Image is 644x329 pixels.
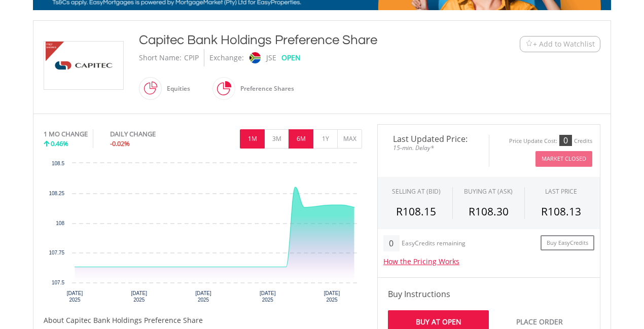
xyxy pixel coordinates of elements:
[392,187,441,196] div: SELLING AT (BID)
[385,135,481,143] span: Last Updated Price:
[337,129,362,149] button: MAX
[209,49,244,66] div: Exchange:
[464,187,513,196] span: BUYING AT (ASK)
[249,52,261,63] img: jse.png
[110,139,130,148] span: -0.02%
[49,191,64,196] text: 108.25
[52,280,64,285] text: 107.5
[131,290,148,303] text: [DATE] 2025
[469,204,509,218] span: R108.30
[195,290,211,303] text: [DATE] 2025
[509,137,557,145] div: Price Update Cost:
[535,151,592,167] button: Market Closed
[139,31,457,49] div: Capitec Bank Holdings Preference Share
[260,290,276,303] text: [DATE] 2025
[67,290,83,303] text: [DATE] 2025
[44,315,362,325] h5: About Capitec Bank Holdings Preference Share
[324,290,340,303] text: [DATE] 2025
[545,187,577,196] div: LAST PRICE
[235,77,294,101] div: Preference Shares
[402,240,466,248] div: EasyCredits remaining
[56,221,64,226] text: 108
[52,161,64,166] text: 108.5
[281,49,301,66] div: OPEN
[264,129,289,149] button: 3M
[289,129,313,149] button: 6M
[51,139,68,148] span: 0.46%
[541,204,581,218] span: R108.13
[541,235,594,251] a: Buy EasyCredits
[388,288,590,300] h4: Buy Instructions
[110,129,190,139] div: DAILY CHANGE
[383,257,459,266] a: How the Pricing Works
[162,77,190,101] div: Equities
[313,129,338,149] button: 1Y
[385,143,481,153] span: 15-min. Delay*
[44,129,88,139] div: 1 MO CHANGE
[396,204,436,218] span: R108.15
[184,49,199,66] div: CPIP
[49,250,64,255] text: 107.75
[525,40,533,48] img: Watchlist
[559,135,572,146] div: 0
[520,36,600,52] button: Watchlist + Add to Watchlist
[266,49,276,66] div: JSE
[44,158,362,310] svg: Interactive chart
[383,235,399,251] div: 0
[44,158,362,310] div: Chart. Highcharts interactive chart.
[139,49,182,66] div: Short Name:
[574,137,592,145] div: Credits
[533,39,595,49] span: + Add to Watchlist
[240,129,265,149] button: 1M
[46,42,122,89] img: EQU.ZA.CPIP.png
